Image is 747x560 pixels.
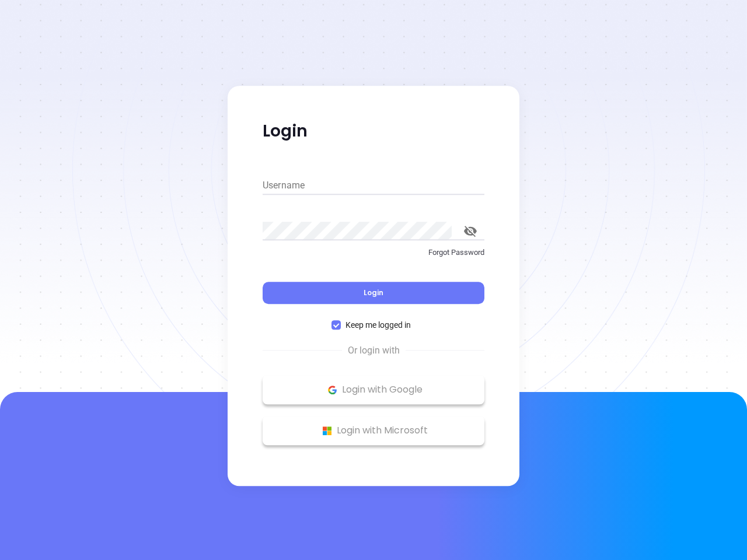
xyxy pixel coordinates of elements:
a: Forgot Password [263,247,484,268]
img: Google Logo [325,383,340,397]
button: Microsoft Logo Login with Microsoft [263,416,484,445]
p: Forgot Password [263,247,484,258]
button: Login [263,282,484,304]
span: Or login with [342,344,406,358]
button: toggle password visibility [456,217,484,245]
p: Login with Google [268,381,479,398]
button: Google Logo Login with Google [263,375,484,404]
img: Microsoft Logo [320,423,334,438]
p: Login [263,121,484,142]
span: Keep me logged in [341,318,416,331]
span: Login [364,288,383,297]
p: Login with Microsoft [268,422,479,439]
